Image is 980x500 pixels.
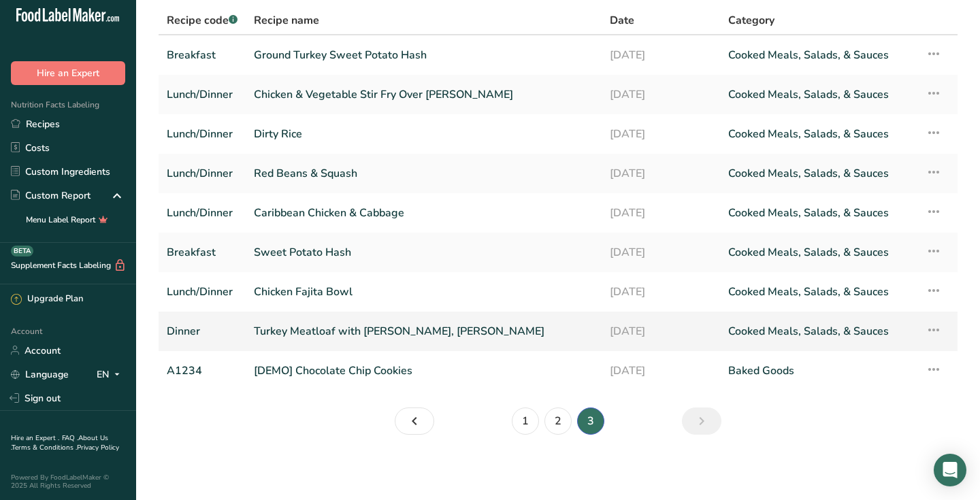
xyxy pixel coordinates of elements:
button: Hire an Expert [11,61,125,85]
a: Sweet Potato Hash [254,238,593,267]
a: Terms & Conditions . [12,443,77,452]
a: Breakfast [167,41,238,69]
a: Cooked Meals, Salads, & Sauces [728,199,909,227]
a: [DATE] [610,120,713,148]
a: Turkey Meatloaf with [PERSON_NAME], [PERSON_NAME] [254,317,593,346]
a: FAQ . [62,433,78,443]
span: Recipe name [254,12,319,29]
a: Page 2. [544,407,572,435]
a: Hire an Expert . [11,433,59,443]
a: About Us . [11,433,108,452]
a: Cooked Meals, Salads, & Sauces [728,159,909,188]
a: Page 2. [395,407,434,435]
a: Lunch/Dinner [167,80,238,109]
a: Privacy Policy [77,443,119,452]
a: Language [11,363,69,386]
a: [DATE] [610,41,713,69]
a: [DATE] [610,159,713,188]
a: [DATE] [610,199,713,227]
span: Date [610,12,634,29]
a: [DATE] [610,278,713,306]
a: Dinner [167,317,238,346]
a: A1234 [167,356,238,385]
div: Open Intercom Messenger [934,454,966,486]
a: Lunch/Dinner [167,120,238,148]
div: BETA [11,246,33,256]
a: Cooked Meals, Salads, & Sauces [728,120,909,148]
div: Powered By FoodLabelMaker © 2025 All Rights Reserved [11,473,125,490]
a: Cooked Meals, Salads, & Sauces [728,41,909,69]
a: Cooked Meals, Salads, & Sauces [728,278,909,306]
a: [DATE] [610,356,713,385]
a: Cooked Meals, Salads, & Sauces [728,238,909,267]
a: Dirty Rice [254,120,593,148]
div: Custom Report [11,188,91,203]
a: Chicken Fajita Bowl [254,278,593,306]
a: Caribbean Chicken & Cabbage [254,199,593,227]
a: Lunch/Dinner [167,278,238,306]
a: Cooked Meals, Salads, & Sauces [728,80,909,109]
a: [DATE] [610,317,713,346]
a: Page 1. [512,407,539,435]
a: Lunch/Dinner [167,199,238,227]
a: Ground Turkey Sweet Potato Hash [254,41,593,69]
a: Baked Goods [728,356,909,385]
a: [DEMO] Chocolate Chip Cookies [254,356,593,385]
a: [DATE] [610,238,713,267]
a: Red Beans & Squash [254,159,593,188]
a: Page 4. [682,407,721,435]
span: Recipe code [167,13,238,28]
a: Lunch/Dinner [167,159,238,188]
a: Breakfast [167,238,238,267]
a: Cooked Meals, Salads, & Sauces [728,317,909,346]
a: Chicken & Vegetable Stir Fry Over [PERSON_NAME] [254,80,593,109]
span: Category [728,12,774,29]
div: Upgrade Plan [11,293,83,306]
a: [DATE] [610,80,713,109]
div: EN [97,366,125,382]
